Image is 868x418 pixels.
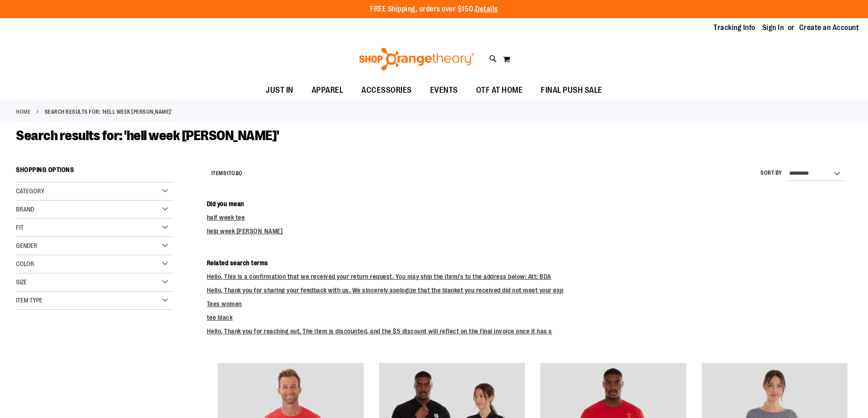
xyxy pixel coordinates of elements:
a: Tracking Info [714,23,755,33]
a: tee black [207,314,233,321]
a: OTF AT HOME [467,80,532,101]
span: Fit [16,224,24,231]
span: Search results for: 'hell week [PERSON_NAME]' [16,128,279,143]
p: FREE Shipping, orders over $150. [370,4,498,15]
span: FINAL PUSH SALE [541,80,602,101]
span: Color [16,260,34,267]
a: FINAL PUSH SALE [532,80,611,101]
h2: Items to [211,166,242,181]
a: JUST IN [257,80,303,101]
span: Category [16,187,44,195]
span: 1 [226,170,229,176]
span: Brand [16,206,34,213]
a: Details [475,5,498,13]
img: Shop Orangetheory [358,48,476,71]
a: half week tee [207,214,245,221]
span: Item Type [16,297,42,304]
a: APPAREL [303,80,353,101]
span: APPAREL [312,80,344,101]
strong: Shopping Options [16,162,174,182]
dt: Did you mean [207,199,852,208]
span: Gender [16,242,37,249]
label: Sort By [760,169,782,177]
span: OTF AT HOME [476,80,523,101]
span: Size [16,278,27,286]
a: Create an Account [799,23,859,33]
a: EVENTS [421,80,467,101]
span: JUST IN [266,80,293,101]
span: 80 [236,170,242,176]
span: ACCESSORIES [361,80,412,101]
a: Hello, This is a confirmation that we received your return request. You may ship the item/s to th... [207,273,551,280]
span: EVENTS [430,80,458,101]
a: Home [16,108,31,116]
strong: Search results for: 'hell week [PERSON_NAME]' [45,108,173,116]
a: ACCESSORIES [352,80,421,101]
a: Hello, Thank you for reaching out. The item is discounted, and the $5 discount will reflect on th... [207,327,552,335]
dt: Related search terms [207,258,852,267]
a: Hello, Thank you for sharing your feedback with us. We sincerely apologize that the blanket you r... [207,287,564,294]
a: help week [PERSON_NAME] [207,227,283,235]
a: Tees women [207,300,242,307]
a: Sign In [762,23,784,33]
